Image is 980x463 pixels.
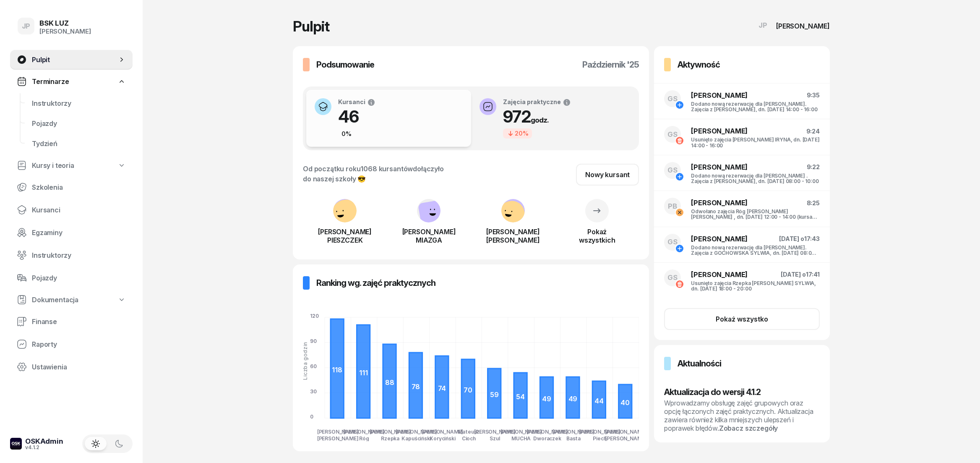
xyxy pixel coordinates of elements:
[458,429,480,435] tspan: Mateusz
[691,173,820,184] div: Dodano nową rezerwację dla [PERSON_NAME] . Zajęcia z [PERSON_NAME], dn. [DATE] 08:00 - 10:00
[654,345,830,442] a: AktualnościAktualizacja do wersji 4.1.2Wprowadzamy obsługę zajęć grupowych oraz opcję łączonych z...
[10,268,133,288] a: Pojazdy
[593,435,606,442] tspan: Piech
[526,429,568,435] tspan: [PERSON_NAME]
[310,363,317,369] tspan: 60
[691,101,820,112] div: Dodano nową rezerwację dla [PERSON_NAME]. Zajęcia z [PERSON_NAME], dn. [DATE] 14:00 - 16:00
[10,245,133,265] a: Instruktorzy
[25,445,63,450] div: v4.1.2
[317,429,359,435] tspan: [PERSON_NAME]
[533,435,561,442] tspan: Dworaczek
[691,235,748,243] span: [PERSON_NAME]
[10,177,133,197] a: Szkolenia
[807,163,820,170] span: 9:22
[359,435,369,442] tspan: Róg
[781,271,806,278] span: [DATE] o
[306,90,471,147] button: Kursanci460%
[303,228,387,244] div: [PERSON_NAME] PIESZCZEK
[39,28,91,35] div: [PERSON_NAME]
[32,183,126,191] span: Szkolenia
[691,280,820,291] div: Usunięto zajęcia Rzepka [PERSON_NAME] SYLWIA, dn. [DATE] 18:00 - 20:00
[10,290,133,309] a: Dokumentacja
[310,388,317,395] tspan: 30
[10,357,133,377] a: Ustawienia
[10,438,22,450] img: logo-xs-dark@2x.png
[664,308,820,330] button: Pokaż wszystko
[422,429,463,435] tspan: [PERSON_NAME]
[806,128,820,135] span: 9:24
[32,56,117,64] span: Pulpit
[678,58,720,71] h3: Aktywność
[691,245,820,256] div: Dodano nową rezerwację dla [PERSON_NAME]. Zajęcia z GOCHOWSKA SYLWIA, dn. [DATE] 08:00 - 10:00
[396,429,437,435] tspan: [PERSON_NAME]
[25,113,133,133] a: Pojazdy
[471,90,636,147] button: Zajęcia praktyczne972godz.20%
[576,164,639,186] a: Nowy kursant
[32,296,78,304] span: Dokumentacja
[310,413,313,420] tspan: 0
[338,98,375,107] div: Kursanci
[664,385,820,399] h3: Aktualizacja do wersji 4.1.2
[10,334,133,354] a: Raporty
[758,22,767,29] span: JP
[32,99,126,107] span: Instruktorzy
[32,78,69,86] span: Terminarze
[691,270,748,279] span: [PERSON_NAME]
[32,206,126,214] span: Kursanci
[32,120,126,128] span: Pojazdy
[10,222,133,243] a: Egzaminy
[691,209,820,220] div: Odwołano zajęcia Róg [PERSON_NAME] [PERSON_NAME] , dn. [DATE] 12:00 - 14:00 (kursant odwołał)
[585,171,630,179] div: Nowy kursant
[32,140,126,148] span: Tydzień
[605,435,646,442] tspan: [PERSON_NAME]
[39,20,91,27] div: BSK LUZ
[10,50,133,70] a: Pulpit
[10,200,133,220] a: Kursanci
[338,107,375,127] h1: 46
[490,435,500,442] tspan: Szul
[387,216,471,244] a: [PERSON_NAME]MIAZGA
[401,435,431,442] tspan: Kapuściński
[503,128,532,139] div: 20%
[303,216,387,244] a: [PERSON_NAME]PIESZCZEK
[691,91,748,99] span: [PERSON_NAME]
[776,23,830,29] div: [PERSON_NAME]
[32,318,126,326] span: Finanse
[25,133,133,154] a: Tydzień
[667,274,678,281] span: GS
[691,163,748,171] span: [PERSON_NAME]
[555,228,639,244] div: Pokaż wszystkich
[667,238,678,246] span: GS
[667,167,678,174] span: GS
[343,429,385,435] tspan: [PERSON_NAME]
[430,435,456,442] tspan: Koryciński
[462,435,476,442] tspan: Cioch
[511,435,531,442] tspan: MUCHA
[555,209,639,244] a: Pokażwszystkich
[668,203,677,210] span: PB
[806,271,820,278] span: 17:41
[25,93,133,113] a: Instruktorzy
[553,429,594,435] tspan: [PERSON_NAME]
[474,429,516,435] tspan: [PERSON_NAME]
[310,338,317,344] tspan: 90
[566,435,581,442] tspan: Basta
[716,315,768,323] div: Pokaż wszystko
[22,23,31,30] span: JP
[32,251,126,259] span: Instruktorzy
[582,58,639,71] h3: październik '25
[10,156,133,175] a: Kursy i teoria
[32,162,74,170] span: Kursy i teoria
[387,228,471,244] div: [PERSON_NAME] MIAZGA
[338,129,355,139] div: 0%
[531,116,549,124] small: godz.
[503,98,571,107] div: Zajęcia praktyczne
[500,429,542,435] tspan: [PERSON_NAME]
[310,313,319,319] tspan: 120
[471,228,555,244] div: [PERSON_NAME] [PERSON_NAME]
[503,107,571,127] h1: 972
[667,131,678,138] span: GS
[779,235,804,242] span: [DATE] o
[293,19,329,34] h1: Pulpit
[579,429,620,435] tspan: [PERSON_NAME]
